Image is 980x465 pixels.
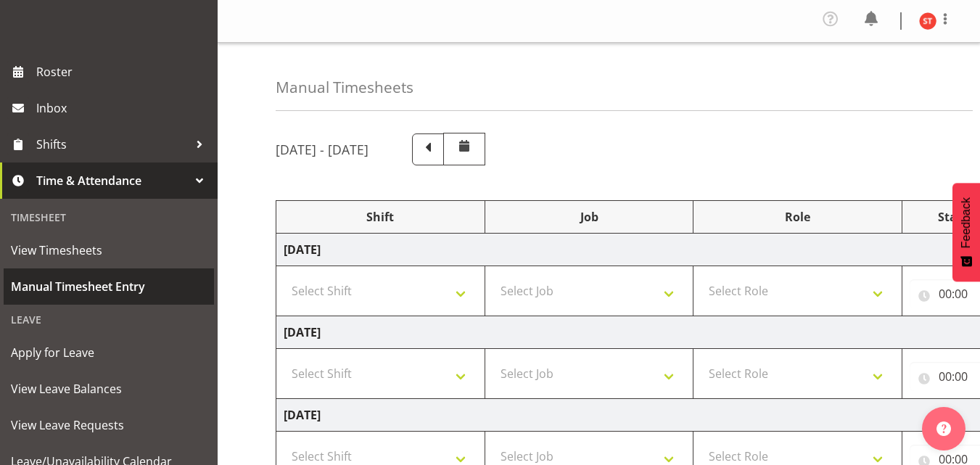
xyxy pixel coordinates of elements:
[960,197,973,248] span: Feedback
[4,371,214,407] a: View Leave Balances
[4,305,214,334] div: Leave
[4,407,214,443] a: View Leave Requests
[36,133,189,155] span: Shifts
[36,170,189,192] span: Time & Attendance
[11,276,207,297] span: Manual Timesheet Entry
[11,414,207,436] span: View Leave Requests
[919,12,936,30] img: siavalua-tiai11860.jpg
[701,208,894,226] div: Role
[936,421,951,436] img: help-xxl-2.png
[36,97,210,119] span: Inbox
[11,239,207,261] span: View Timesheets
[4,202,214,232] div: Timesheet
[4,232,214,268] a: View Timesheets
[276,141,368,157] h5: [DATE] - [DATE]
[11,342,207,363] span: Apply for Leave
[36,61,210,83] span: Roster
[952,183,980,281] button: Feedback - Show survey
[284,208,477,226] div: Shift
[4,268,214,305] a: Manual Timesheet Entry
[493,208,686,226] div: Job
[11,378,207,400] span: View Leave Balances
[276,79,413,96] h4: Manual Timesheets
[4,334,214,371] a: Apply for Leave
